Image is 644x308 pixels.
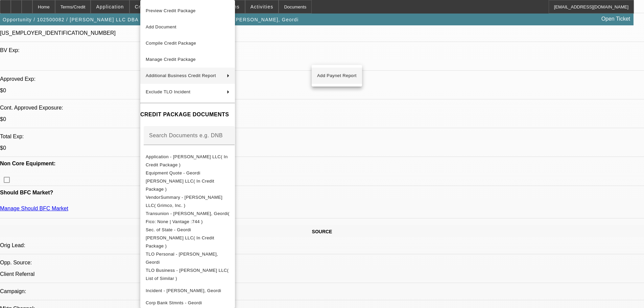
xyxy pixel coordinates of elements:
button: Transunion - Quebodeaux, Geordi( Fico: None | Vantage :744 ) [140,210,235,226]
button: TLO Personal - Quebodeaux, Geordi [140,250,235,266]
span: Add Document [146,24,176,29]
button: VendorSummary - Geordi Quebodeaux LLC( Grimco, Inc. ) [140,193,235,210]
span: VendorSummary - [PERSON_NAME] LLC( Grimco, Inc. ) [146,195,222,208]
span: Manage Credit Package [146,57,196,62]
span: Exclude TLO Incident [146,89,190,94]
span: Compile Credit Package [146,41,196,46]
button: Sec. of State - Geordi Quebodeaux LLC( In Credit Package ) [140,226,235,250]
span: Add Paynet Report [317,72,357,80]
span: Application - [PERSON_NAME] LLC( In Credit Package ) [146,154,228,167]
span: Incident - [PERSON_NAME], Geordi [146,288,221,293]
button: Application - Geordi Quebodeaux LLC( In Credit Package ) [140,153,235,169]
span: Equipment Quote - Geordi [PERSON_NAME] LLC( In Credit Package ) [146,170,214,192]
mat-label: Search Documents e.g. DNB [149,133,223,138]
span: Additional Business Credit Report [146,73,216,78]
span: TLO Personal - [PERSON_NAME], Geordi [146,252,218,265]
span: Sec. of State - Geordi [PERSON_NAME] LLC( In Credit Package ) [146,227,214,248]
span: TLO Business - [PERSON_NAME] LLC( List of Similar ) [146,268,229,281]
span: Preview Credit Package [146,8,196,13]
button: TLO Business - Geordi Quebodeaux LLC( List of Similar ) [140,266,235,283]
span: Transunion - [PERSON_NAME], Geordi( Fico: None | Vantage :744 ) [146,211,230,224]
button: Equipment Quote - Geordi Quebodeaux LLC( In Credit Package ) [140,169,235,193]
h4: CREDIT PACKAGE DOCUMENTS [140,111,235,119]
button: Incident - Quebodeaux, Geordi [140,283,235,299]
